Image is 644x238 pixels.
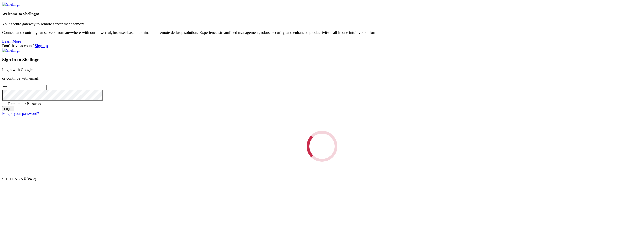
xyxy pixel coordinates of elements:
[2,76,642,81] p: or continue with email:
[2,106,14,111] input: Login
[2,2,20,7] img: Shellngn
[35,44,48,48] a: Sign up
[3,102,6,105] input: Remember Password
[15,177,24,181] b: NGN
[2,22,642,26] p: Your secure gateway to remote server management.
[2,39,21,43] a: Learn More
[2,85,47,90] input: Email address
[2,67,33,72] a: Login with Google
[2,111,39,116] a: Forgot your password?
[27,177,36,181] span: 4.2.0
[2,12,642,16] h4: Welcome to Shellngn!
[2,57,642,63] h3: Sign in to Shellngn
[307,131,337,162] div: Loading...
[2,30,642,35] p: Connect and control your servers from anywhere with our powerful, browser-based terminal and remo...
[2,177,36,181] span: SHELL ©
[2,48,20,53] img: Shellngn
[8,101,42,106] span: Remember Password
[2,44,642,48] div: Don't have account?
